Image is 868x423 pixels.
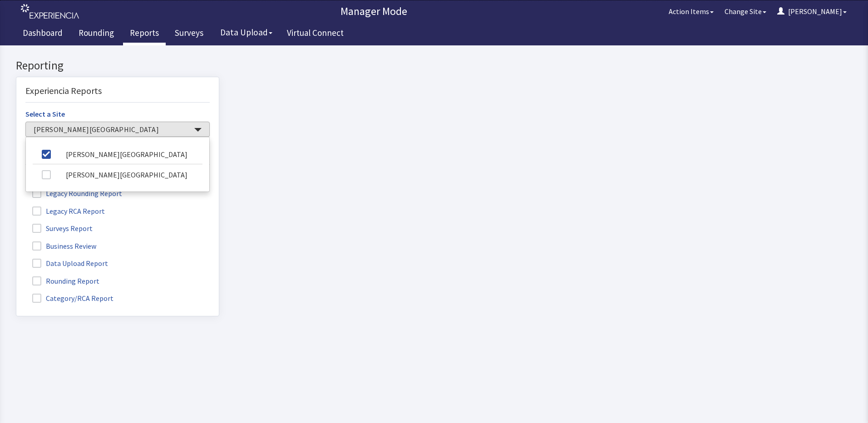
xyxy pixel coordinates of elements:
[719,2,772,20] button: Change Site
[16,14,219,27] h2: Reporting
[25,63,65,74] label: Select a Site
[663,2,719,20] button: Action Items
[25,194,105,206] label: Business Review
[25,229,108,241] label: Rounding Report
[280,23,350,45] a: Virtual Connect
[25,246,123,258] label: Category/RCA Report
[16,23,69,45] a: Dashboard
[25,211,117,223] label: Data Upload Report
[772,2,852,20] button: [PERSON_NAME]
[25,76,210,92] button: [PERSON_NAME][GEOGRAPHIC_DATA]
[25,39,210,57] div: Experiencia Reports
[168,23,210,45] a: Surveys
[215,24,278,41] button: Data Upload
[34,79,192,89] span: [PERSON_NAME][GEOGRAPHIC_DATA]
[33,98,202,119] a: [PERSON_NAME][GEOGRAPHIC_DATA]
[25,142,131,153] label: Legacy Rounding Report
[21,4,79,19] img: experiencia_logo.png
[123,23,166,45] a: Reports
[25,159,114,171] label: Legacy RCA Report
[72,23,121,45] a: Rounding
[25,177,102,188] label: Surveys Report
[33,119,202,139] a: [PERSON_NAME][GEOGRAPHIC_DATA]
[84,4,663,19] p: Manager Mode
